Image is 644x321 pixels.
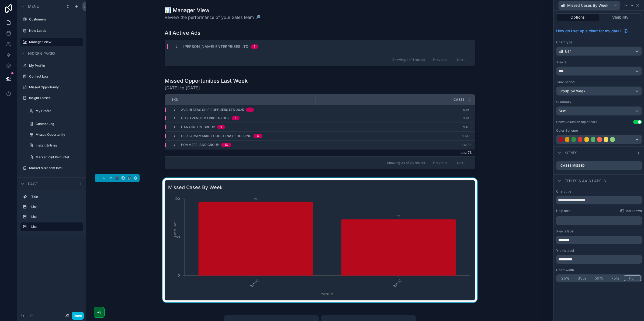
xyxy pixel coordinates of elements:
label: Help text [556,209,570,213]
button: 25% [557,275,574,281]
text: [DATE] [250,279,259,288]
label: Missed Opportunity [29,85,80,89]
text: 73 [397,215,400,218]
span: Cases [453,97,465,102]
tspan: 50 [176,235,180,239]
span: Markdown [625,209,642,213]
label: Y-axis label [556,249,574,253]
button: Visibility [599,13,642,21]
span: Page [28,181,38,187]
div: Show values on top of bars [556,120,597,124]
span: Pomme/Island Group [181,143,219,147]
label: Cases Missed [560,163,585,168]
label: Market Visit Item Intel [36,155,80,159]
label: Market Visit Item Intel [29,166,80,170]
span: Ava Hi Seas Ship Suppliers Ltd 2025 [181,108,244,112]
button: 33% [574,275,590,281]
div: scrollable content [556,255,642,264]
text: [DATE] [393,279,402,288]
label: Manager View [29,40,80,44]
tspan: 100 [174,197,180,201]
div: 16 [224,143,228,147]
small: Sum [461,144,467,146]
span: Bar [565,48,571,54]
label: X-axis [556,60,566,64]
div: 1 [220,125,222,129]
button: Options [556,13,599,21]
div: 4 [257,134,259,138]
label: Insight Entries [36,143,80,148]
div: scrollable content [556,215,642,225]
button: Missed Cases By Week [558,1,620,10]
span: 5 [470,125,472,129]
span: Group by week [559,88,586,94]
span: Hidden pages [28,51,56,56]
span: Old Farm Market Courtenay - Holding [181,134,251,138]
div: 1 [249,108,251,112]
h3: Missed Cases By Week [168,184,472,191]
tspan: Week Of: [321,292,334,296]
label: Insight Entries [29,96,80,100]
a: How do I set up a chart for my data? [556,28,628,34]
label: My Profile [29,64,80,68]
label: Summary [556,100,571,104]
span: Series [565,150,577,156]
div: scrollable content [17,190,86,236]
label: Time period [556,80,574,84]
span: Missed Cases By Week [567,3,608,8]
button: Full [624,275,641,281]
small: Sum [462,135,468,138]
tspan: 0 [178,273,180,277]
small: Sum [463,109,469,111]
label: Missed Opportunity [36,132,80,137]
small: Sum [461,151,467,154]
div: chart [168,193,472,297]
span: Showing 23 of 23 results [387,161,425,165]
button: 75% [607,275,624,281]
span: [PERSON_NAME] Enterprises Ltd [183,44,248,49]
button: Group by week [556,86,642,96]
label: Contact Log [29,74,80,79]
span: SKU [171,97,178,102]
button: 50% [590,275,607,281]
span: 11 [469,134,472,138]
span: Sum [559,108,566,114]
label: Chart width [556,268,574,272]
span: 1 [470,116,472,120]
label: List [31,205,79,209]
a: Markdown [620,209,642,213]
label: Chart type [556,40,572,44]
small: Sum [463,117,469,120]
button: Bar [556,47,642,56]
div: 1 [235,116,236,120]
span: 1 [470,108,472,112]
text: 96 [254,197,257,200]
label: New Leads [29,29,80,33]
span: Menu [28,4,39,9]
label: Color Scheme [556,128,578,133]
span: How do I set up a chart for my data? [556,28,621,34]
button: Sum [556,106,642,116]
span: Titles & Axis labels [565,178,606,184]
label: Chart title [556,189,571,194]
label: List [31,225,79,229]
tspan: Cases Lost [173,221,177,237]
span: Hanahreum Group [181,125,215,129]
span: 73 [468,151,472,155]
label: Contact Log [36,122,80,126]
button: Done [72,312,84,320]
label: Customers [29,17,80,22]
span: Showing 1 of 1 results [392,58,425,62]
